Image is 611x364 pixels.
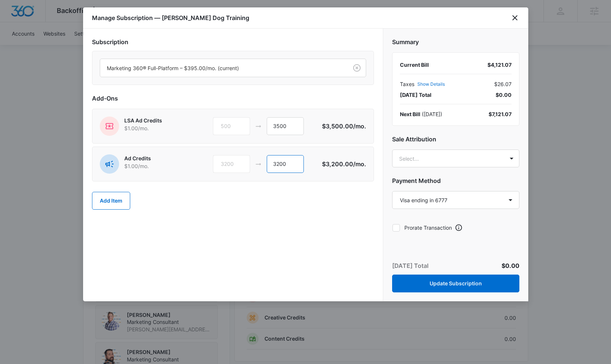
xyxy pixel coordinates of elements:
p: $1.00 /mo. [124,162,189,170]
p: [DATE] Total [392,261,428,270]
span: [DATE] Total [400,91,431,99]
span: /mo. [353,122,366,130]
button: Clear [351,62,363,74]
h1: Manage Subscription — [PERSON_NAME] Dog Training [92,13,249,22]
p: $1.00 /mo. [124,124,189,132]
span: $26.07 [494,80,512,88]
h2: Add-Ons [92,94,374,103]
span: Next Bill [400,111,420,117]
div: $4,121.07 [487,61,512,69]
input: Subscription [107,64,108,72]
span: Taxes [400,80,414,88]
button: Add Item [92,192,130,210]
span: $0.00 [502,262,519,269]
p: Ad Credits [124,154,189,162]
div: ( [DATE] ) [400,110,442,118]
input: 1 [267,155,304,173]
span: /mo. [353,160,366,168]
span: $0.00 [496,91,512,99]
p: $3,200.00 [322,160,366,168]
h2: Subscription [92,37,374,46]
button: Update Subscription [392,275,519,292]
div: $7,121.07 [489,110,512,118]
button: Show Details [417,82,445,86]
span: Current Bill [400,62,429,68]
h2: Summary [392,37,519,46]
label: Prorate Transaction [392,224,452,232]
p: $3,500.00 [322,122,366,131]
input: 1 [267,117,304,135]
h2: Payment Method [392,176,519,185]
h2: Sale Attribution [392,135,519,144]
button: close [510,13,519,22]
p: LSA Ad Credits [124,117,189,124]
